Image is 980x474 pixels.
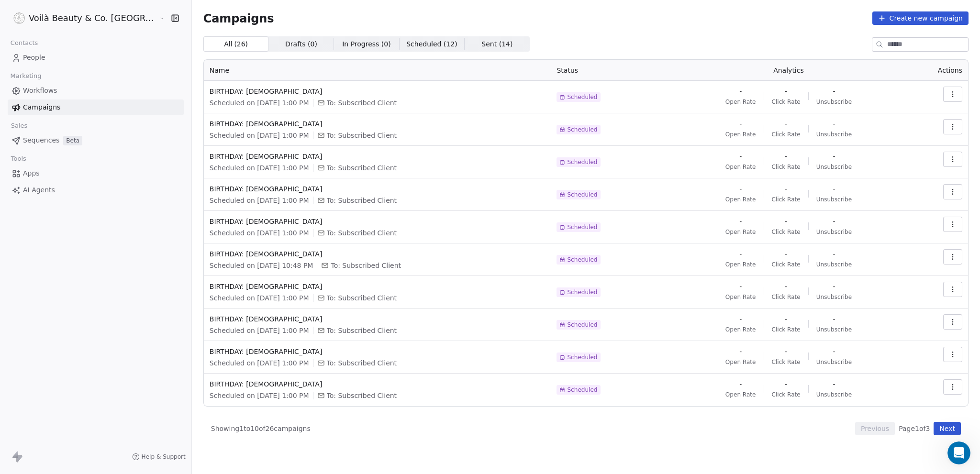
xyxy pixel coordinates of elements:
[210,196,309,205] span: Scheduled on [DATE] 1:00 PM
[29,12,156,24] span: Voilà Beauty & Co. [GEOGRAPHIC_DATA]
[210,131,309,140] span: Scheduled on [DATE] 1:00 PM
[327,131,397,140] span: To: Subscribed Client
[150,4,168,22] button: Home
[285,39,317,49] span: Drafts ( 0 )
[8,83,184,99] a: Workflows
[833,184,835,194] span: -
[23,86,57,96] span: Workflows
[8,182,184,198] a: AI Agents
[833,217,835,226] span: -
[8,99,184,115] a: Campaigns
[46,5,70,12] h1: Mrinal
[739,347,742,356] span: -
[210,217,546,226] span: BIRTHDAY: [DEMOGRAPHIC_DATA]
[567,353,597,361] span: Scheduled
[567,158,597,166] span: Scheduled
[899,424,930,433] span: Page 1 of 3
[725,391,756,398] span: Open Rate
[934,422,961,435] button: Next
[739,184,742,194] span: -
[327,358,397,368] span: To: Subscribed Client
[725,228,756,236] span: Open Rate
[210,391,309,400] span: Scheduled on [DATE] 1:00 PM
[210,249,546,259] span: BIRTHDAY: [DEMOGRAPHIC_DATA]
[872,11,969,25] button: Create new campaign
[8,165,184,181] a: Apps
[8,50,184,66] a: People
[785,87,787,96] span: -
[725,358,756,366] span: Open Rate
[6,4,24,22] button: go back
[772,98,801,106] span: Click Rate
[772,326,801,333] span: Click Rate
[210,293,309,303] span: Scheduled on [DATE] 1:00 PM
[210,87,546,96] span: BIRTHDAY: [DEMOGRAPHIC_DATA]
[739,314,742,324] span: -
[551,60,670,81] th: Status
[785,282,787,291] span: -
[833,119,835,129] span: -
[725,163,756,171] span: Open Rate
[725,196,756,203] span: Open Rate
[785,119,787,129] span: -
[481,39,512,49] span: Sent ( 14 )
[8,132,184,148] a: SequencesBeta
[23,168,40,178] span: Apps
[739,217,742,226] span: -
[210,326,309,335] span: Scheduled on [DATE] 1:00 PM
[567,126,597,133] span: Scheduled
[8,293,183,309] textarea: Message…
[7,119,32,133] span: Sales
[132,453,186,461] a: Help & Support
[725,326,756,333] span: Open Rate
[327,293,397,303] span: To: Subscribed Client
[8,168,184,435] div: Mrinal says…
[785,184,787,194] span: -
[772,163,801,171] span: Click Rate
[210,358,309,368] span: Scheduled on [DATE] 1:00 PM
[342,39,391,49] span: In Progress ( 0 )
[210,282,546,291] span: BIRTHDAY: [DEMOGRAPHIC_DATA]
[816,293,852,301] span: Unsubscribe
[739,87,742,96] span: -
[833,249,835,259] span: -
[816,196,852,203] span: Unsubscribe
[23,185,55,195] span: AI Agents
[327,326,397,335] span: To: Subscribed Client
[27,5,43,21] img: Profile image for Mrinal
[739,282,742,291] span: -
[15,128,149,138] div: Hi,
[567,256,597,264] span: Scheduled
[11,10,152,26] button: Voilà Beauty & Co. [GEOGRAPHIC_DATA]
[327,228,397,238] span: To: Subscribed Client
[833,379,835,389] span: -
[210,228,309,238] span: Scheduled on [DATE] 1:00 PM
[785,249,787,259] span: -
[210,98,309,108] span: Scheduled on [DATE] 1:00 PM
[142,453,186,461] span: Help & Support
[567,321,597,329] span: Scheduled
[327,196,397,205] span: To: Subscribed Client
[725,98,756,106] span: Open Rate
[772,293,801,301] span: Click Rate
[327,391,397,400] span: To: Subscribed Client
[204,60,551,81] th: Name
[670,60,906,81] th: Analytics
[855,422,895,435] button: Previous
[406,39,457,49] span: Scheduled ( 12 )
[816,131,852,138] span: Unsubscribe
[785,217,787,226] span: -
[567,386,597,394] span: Scheduled
[6,69,45,83] span: Marketing
[63,136,82,145] span: Beta
[816,326,852,333] span: Unsubscribe
[13,12,25,24] img: Voila_Beauty_And_Co_Logo.png
[816,228,852,236] span: Unsubscribe
[785,152,787,161] span: -
[210,184,546,194] span: BIRTHDAY: [DEMOGRAPHIC_DATA]
[8,110,184,122] div: [DATE]
[772,196,801,203] span: Click Rate
[203,11,274,25] span: Campaigns
[772,358,801,366] span: Click Rate
[15,174,149,183] div: Hi,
